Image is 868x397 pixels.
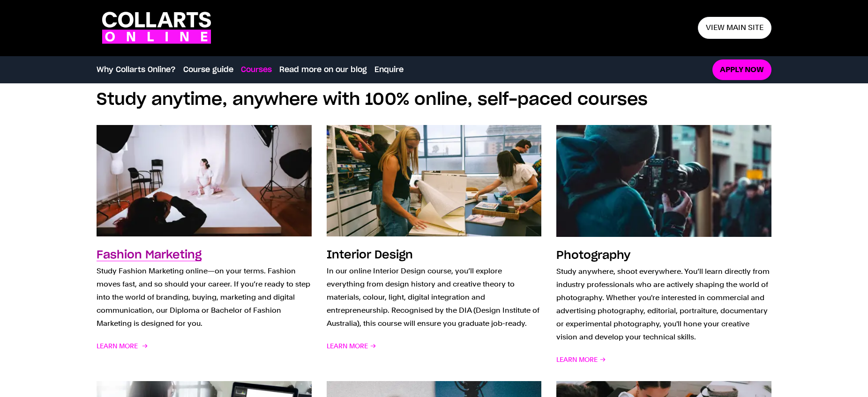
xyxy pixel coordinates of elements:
a: Read more on our blog [279,64,367,75]
h3: Fashion Marketing [97,250,202,261]
span: Learn More [97,339,146,353]
a: Why Collarts Online? [97,64,176,75]
a: Interior Design In our online Interior Design course, you’ll explore everything from design histo... [327,125,542,366]
a: Course guide [183,64,233,75]
a: Fashion Marketing Study Fashion Marketing online—on your terms. Fashion moves fast, and so should... [97,125,312,366]
a: Courses [241,64,272,75]
span: Learn More [556,353,606,366]
p: In our online Interior Design course, you’ll explore everything from design history and creative ... [327,265,542,330]
a: Apply now [712,59,771,81]
a: Photography Study anywhere, shoot everywhere. You’ll learn directly from industry professionals w... [556,125,771,366]
a: Enquire [374,64,404,75]
h2: Study anytime, anywhere with 100% online, self-paced courses [97,89,771,110]
span: Learn More [327,339,376,353]
h3: Interior Design [327,250,413,261]
a: View main site [698,17,771,39]
p: Study anywhere, shoot everywhere. You’ll learn directly from industry professionals who are activ... [556,265,771,344]
h3: Photography [556,250,630,261]
p: Study Fashion Marketing online—on your terms. Fashion moves fast, and so should your career. If y... [97,265,312,330]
